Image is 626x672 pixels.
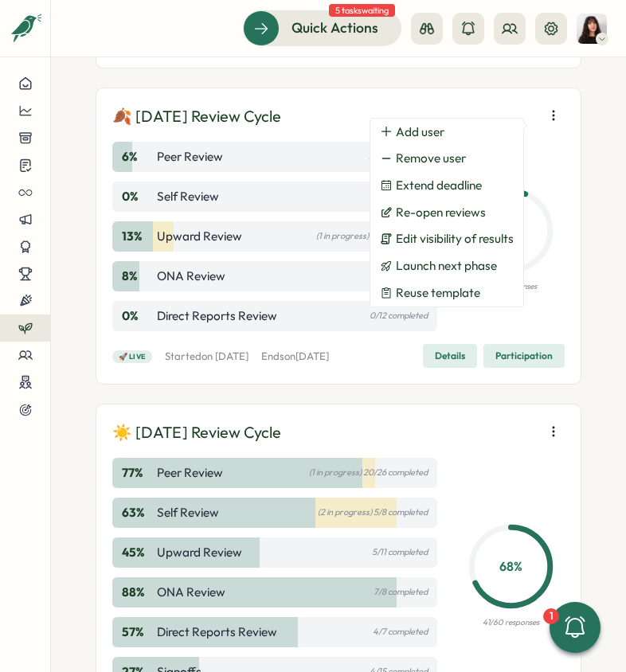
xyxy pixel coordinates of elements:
p: Peer Review [157,148,223,166]
p: 0/12 completed [370,311,428,321]
span: Re-open reviews [396,205,486,220]
button: Edit visibility of results [370,225,523,252]
p: 13 % [122,228,154,245]
p: Peer Review [157,464,223,482]
p: Upward Review [157,228,242,245]
p: Ends on [DATE] [261,350,329,364]
button: Extend deadline [370,172,523,199]
span: Add user [396,125,444,139]
button: Details [423,344,477,368]
span: Launch next phase [396,259,497,273]
button: Reuse template [370,279,523,307]
span: Quick Actions [291,18,378,38]
p: Upward Review [157,544,242,561]
p: 7/8 completed [374,587,428,597]
span: Remove user [396,151,466,166]
p: ☀️ [DATE] Review Cycle [112,420,281,445]
button: Re-open reviews [370,199,523,226]
p: 88 % [122,584,154,601]
span: Edit visibility of results [396,232,514,246]
p: Direct Reports Review [157,623,277,641]
p: Started on [DATE] [165,350,248,364]
p: 6 % [122,148,154,166]
button: 1 [550,602,601,653]
button: Add user [370,119,523,146]
p: (2 in progress) 5/8 completed [318,507,428,518]
p: 63 % [122,504,154,522]
span: 🚀 Live [119,351,147,362]
p: 77 % [122,464,154,482]
p: 5/85 responses [485,280,537,293]
p: 5/11 completed [372,547,428,557]
span: 5 tasks waiting [329,4,395,17]
p: 🍂 [DATE] Review Cycle [112,104,281,129]
p: 0 % [122,307,154,325]
button: Quick Actions [243,10,401,45]
p: 4/7 completed [373,627,428,637]
p: (1 in progress) 20/26 completed [309,467,428,478]
p: 68 % [472,557,550,576]
p: ONA Review [157,584,225,601]
p: Direct Reports Review [157,307,277,325]
p: 57 % [122,623,154,641]
p: ONA Review [157,268,225,285]
button: Launch next phase [370,252,523,279]
p: 41/60 responses [483,616,539,629]
p: 0 % [122,188,154,205]
div: 1 [543,608,559,624]
span: Reuse template [396,286,480,300]
button: Remove user [370,145,523,172]
p: (1 in progress) 2/16 completed [316,231,428,241]
span: Participation [495,345,553,367]
span: Extend deadline [396,178,482,193]
span: Details [435,345,465,367]
p: 8 % [122,268,154,285]
p: 45 % [122,544,154,561]
button: Participation [483,344,565,368]
img: Kelly Rosa [577,14,607,44]
p: Self Review [157,188,219,205]
p: Self Review [157,504,219,522]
